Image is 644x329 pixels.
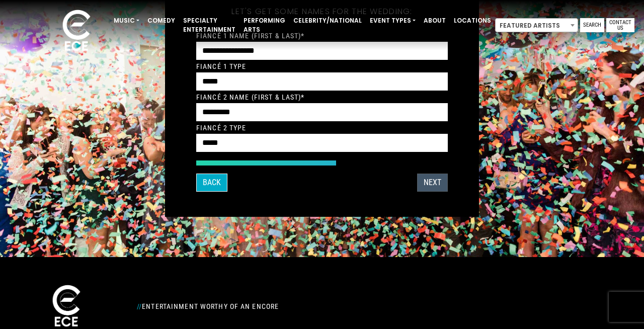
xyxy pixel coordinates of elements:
a: Contact Us [606,18,634,32]
a: Celebrity/National [289,12,366,29]
label: Fiancé 2 Type [196,123,247,132]
span: // [137,302,142,310]
button: Back [196,174,227,192]
a: Music [110,12,143,29]
label: Fiancé 1 Type [196,62,247,71]
a: Search [580,18,604,32]
span: Featured Artists [495,18,578,32]
span: Featured Artists [496,19,578,33]
div: Entertainment Worthy of an Encore [131,298,418,314]
a: Specialty Entertainment [179,12,239,38]
a: About [420,12,450,29]
a: Locations [450,12,495,29]
img: ece_new_logo_whitev2-1.png [51,7,102,56]
a: Performing Arts [239,12,289,38]
label: Fiancé 2 Name (First & Last)* [196,93,304,102]
a: Event Types [366,12,420,29]
button: Next [417,174,448,192]
a: Comedy [143,12,179,29]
